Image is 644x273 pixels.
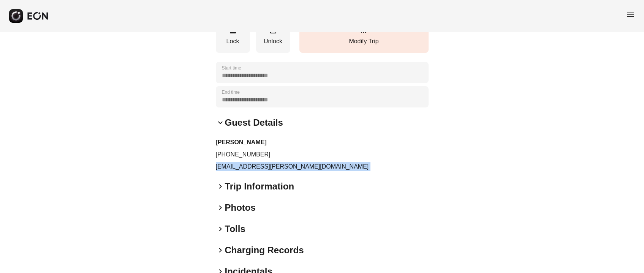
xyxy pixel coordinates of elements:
[216,224,225,234] span: keyboard_arrow_right
[225,202,256,214] h2: Photos
[225,244,304,256] h2: Charging Records
[216,118,225,127] span: keyboard_arrow_down
[216,21,250,53] button: Lock
[216,150,429,159] p: [PHONE_NUMBER]
[216,246,225,255] span: keyboard_arrow_right
[256,21,290,53] button: Unlock
[299,21,429,53] button: Modify Trip
[220,37,246,46] p: Lock
[626,10,635,19] span: menu
[303,37,425,46] p: Modify Trip
[225,223,245,235] h2: Tolls
[216,162,429,171] p: [EMAIL_ADDRESS][PERSON_NAME][DOMAIN_NAME]
[225,180,294,193] h2: Trip Information
[260,37,286,46] p: Unlock
[225,117,283,129] h2: Guest Details
[216,182,225,191] span: keyboard_arrow_right
[216,203,225,212] span: keyboard_arrow_right
[216,138,429,147] h3: [PERSON_NAME]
